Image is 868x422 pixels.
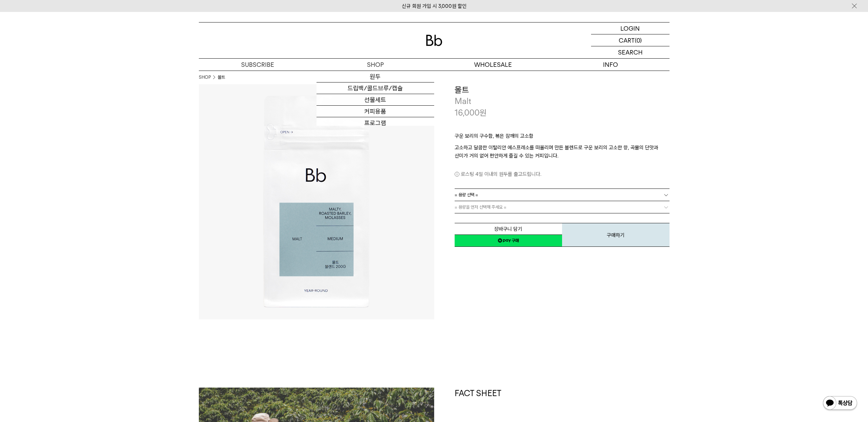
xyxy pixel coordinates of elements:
button: 구매하기 [562,223,670,247]
a: 드립백/콜드브루/캡슐 [317,82,434,94]
h3: 몰트 [455,84,670,96]
span: 원 [480,108,487,118]
p: 구운 보리의 구수함, 볶은 참깨의 고소함 [455,132,670,144]
p: Malt [455,95,670,107]
li: 몰트 [218,74,225,81]
p: WHOLESALE [434,59,552,71]
a: SUBSCRIBE [199,59,317,71]
a: CART (0) [591,34,670,46]
a: LOGIN [591,22,670,34]
img: 로고 [426,35,442,46]
a: 신규 회원 가입 시 3,000원 할인 [402,3,467,9]
p: 로스팅 4일 이내의 원두를 출고드립니다. [455,170,670,178]
p: 고소하고 달콤한 이탈리안 에스프레소를 떠올리며 만든 블렌드로 구운 보리의 고소한 향, 곡물의 단맛과 산미가 거의 없어 편안하게 즐길 수 있는 커피입니다. [455,144,670,160]
a: SHOP [199,74,211,81]
a: 프로그램 [317,117,434,129]
p: (0) [635,34,642,46]
a: 원두 [317,71,434,82]
a: 선물세트 [317,94,434,106]
a: SHOP [317,59,434,71]
p: SEARCH [618,46,643,58]
button: 장바구니 담기 [455,223,562,235]
a: 새창 [455,235,562,247]
span: = 용량을 먼저 선택해 주세요 = [455,201,506,213]
img: 몰트 [199,84,434,319]
p: LOGIN [620,22,640,34]
p: CART [619,34,635,46]
p: INFO [552,59,670,71]
span: = 용량 선택 = [455,189,478,201]
a: 커피용품 [317,106,434,117]
p: 16,000 [455,107,487,119]
img: 카카오톡 채널 1:1 채팅 버튼 [822,395,858,412]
